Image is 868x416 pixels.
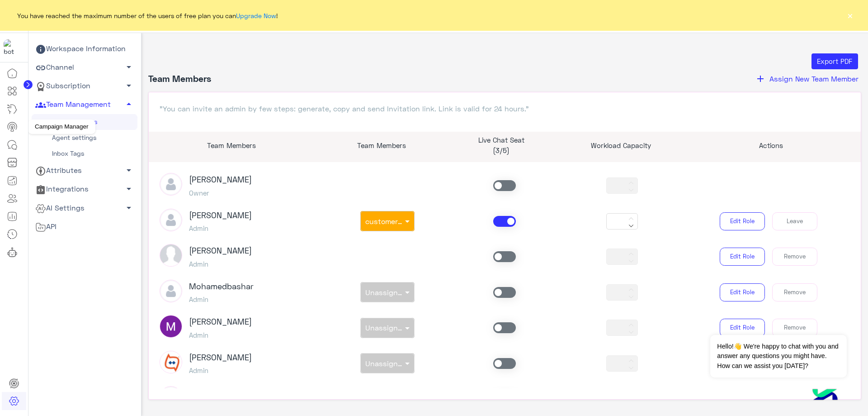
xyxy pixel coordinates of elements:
[720,283,765,301] button: Edit Role
[189,317,252,327] h3: [PERSON_NAME]
[189,282,254,292] h3: mohamedbashar
[32,199,137,217] a: AI Settings
[123,183,134,194] span: arrow_drop_down
[328,140,434,151] p: Team Members
[17,11,278,20] span: You have reached the maximum number of the users of free plan you can !
[123,80,134,91] span: arrow_drop_down
[123,99,134,110] span: arrow_drop_up
[189,189,252,197] h5: Owner
[148,73,211,85] h4: Team Members
[772,283,817,301] button: Remove
[123,202,134,213] span: arrow_drop_down
[160,386,182,409] img: defaultAdmin.png
[720,248,765,266] button: Edit Role
[710,335,846,378] span: Hello!👋 We're happy to chat with you and answer any questions you might have. How can we assist y...
[32,146,137,162] a: Inbox Tags
[123,165,134,176] span: arrow_drop_down
[189,353,252,363] h3: [PERSON_NAME]
[752,73,861,85] button: addAssign New Team Member
[32,58,137,77] a: Channel
[189,175,252,185] h3: [PERSON_NAME]
[160,103,850,114] p: "You can invite an admin by few steps: generate, copy and send Invitation link. Link is valid for...
[189,366,252,374] h5: Admin
[448,135,554,145] p: Live Chat Seat
[160,351,182,373] img: picture
[755,73,766,84] i: add
[365,217,428,225] span: customer support
[769,74,859,83] span: Assign New Team Member
[688,140,854,151] p: Actions
[35,221,57,233] span: API
[189,260,252,268] h5: Admin
[189,388,208,398] h3: ola
[32,180,137,199] a: Integrations
[772,212,817,230] button: Leave
[817,57,852,65] span: Export PDF
[160,244,182,267] img: picture
[4,39,20,56] img: 713415422032625
[809,380,841,411] img: hulul-logo.png
[32,217,137,236] a: API
[28,120,95,134] div: Campaign Manager
[189,224,252,232] h5: Admin
[772,248,817,266] button: Remove
[568,140,674,151] p: Workload Capacity
[160,173,182,196] img: defaultAdmin.png
[720,212,765,230] button: Edit Role
[448,145,554,156] p: (3/5)
[189,246,252,256] h3: [PERSON_NAME]
[32,96,137,114] a: Team Management
[236,12,276,19] a: Upgrade Now
[189,331,252,339] h5: Admin
[123,62,134,72] span: arrow_drop_down
[32,40,137,58] a: Workspace Information
[32,162,137,180] a: Attributes
[160,280,182,302] img: defaultAdmin.png
[149,140,315,151] p: Team Members
[160,209,182,231] img: defaultAdmin.png
[32,77,137,96] a: Subscription
[845,11,854,20] button: ×
[189,295,254,303] h5: Admin
[811,53,858,70] button: Export PDF
[160,315,182,338] img: ACg8ocLda9S1SCvSr9VZ3JuqfRZCF8keLUnoALKb60wZ1a7xKw44Jw=s96-c
[189,210,252,220] h3: [PERSON_NAME]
